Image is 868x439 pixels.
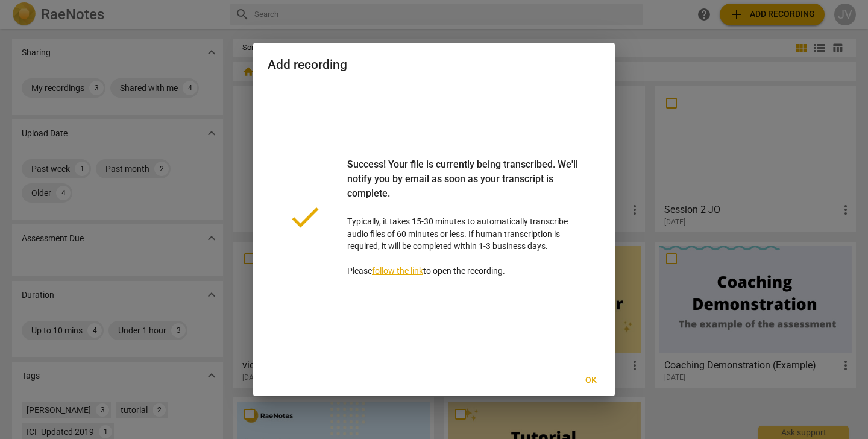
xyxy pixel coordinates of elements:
[347,157,581,277] p: Typically, it takes 15-30 minutes to automatically transcribe audio files of 60 minutes or less. ...
[268,57,600,72] h2: Add recording
[347,157,581,215] div: Success! Your file is currently being transcribed. We'll notify you by email as soon as your tran...
[287,199,323,235] span: done
[581,374,600,387] span: Ok
[571,370,610,391] button: Ok
[372,266,423,276] a: follow the link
